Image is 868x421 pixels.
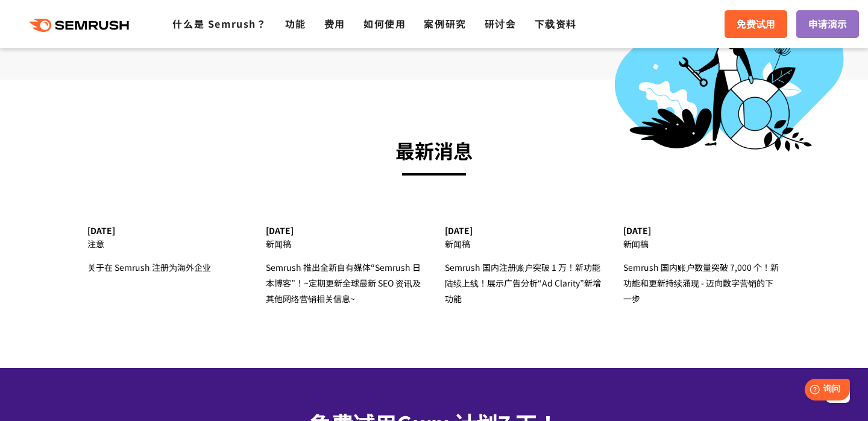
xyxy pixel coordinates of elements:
a: 功能 [285,16,306,31]
a: 下载资料 [535,16,577,31]
font: [DATE] [266,224,294,236]
font: Semrush 推出全新自有媒体“Semrush 日本博客”！~定期更新全球最新 SEO 资讯及其他网络营销相关信息~ [266,261,421,305]
font: [DATE] [623,224,651,236]
a: 免费试用 [725,10,787,38]
a: 如何使用 [363,16,406,31]
a: [DATE] 新闻稿 Semrush 国内注册账户突破 1 万！新功能陆续上线！展示广告分析“Ad Clarity”新增功能 [445,226,602,306]
a: 研讨会 [485,16,517,31]
a: [DATE] 新闻稿 Semrush 国内账户数量突破 7,000 个！新功能和更新持续涌现 - 迈向数字营销的下一步 [623,226,781,306]
font: Semrush 国内账户数量突破 7,000 个！新功能和更新持续涌现 - 迈向数字营销的下一步 [623,261,779,305]
font: [DATE] [87,224,115,236]
a: [DATE] 注意 关于在 Semrush 注册为海外企业 [87,226,245,275]
font: [DATE] [445,224,473,236]
font: 最新消息 [395,136,473,164]
font: 新闻稿 [623,238,649,250]
font: 新闻稿 [445,238,470,250]
a: [DATE] 新闻稿 Semrush 推出全新自有媒体“Semrush 日本博客”！~定期更新全球最新 SEO 资讯及其他网络营销相关信息~ [266,226,423,306]
font: 申请演示 [808,16,847,31]
font: 免费试用 [737,16,775,31]
a: 什么是 Semrush？ [172,16,266,31]
a: 费用 [324,16,345,31]
a: 案例研究 [424,16,466,31]
iframe: 帮助小部件启动器 [761,374,855,408]
font: 注意 [87,238,104,250]
font: 新闻稿 [266,238,291,250]
font: 关于在 Semrush 注册为海外企业 [87,261,211,273]
a: 申请演示 [796,10,859,38]
font: Semrush 国内注册账户突破 1 万！新功能陆续上线！展示广告分析“Ad Clarity”新增功能 [445,261,601,305]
